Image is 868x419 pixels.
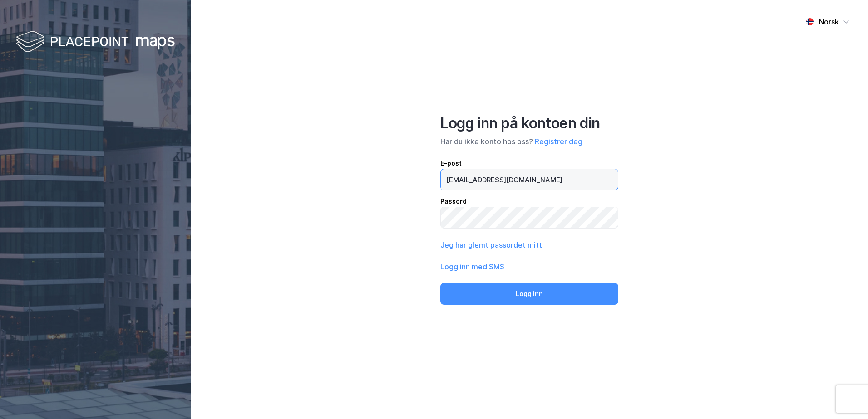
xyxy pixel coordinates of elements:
div: Norsk [819,16,839,27]
div: Passord [440,196,618,207]
div: Har du ikke konto hos oss? [440,136,618,147]
button: Logg inn med SMS [440,261,504,272]
button: Registrer deg [535,136,582,147]
button: Logg inn [440,283,618,305]
button: Jeg har glemt passordet mitt [440,239,542,250]
img: logo-white.f07954bde2210d2a523dddb988cd2aa7.svg [16,29,175,56]
div: E-post [440,158,618,169]
iframe: Chat Widget [823,375,868,419]
div: Logg inn på kontoen din [440,114,618,132]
